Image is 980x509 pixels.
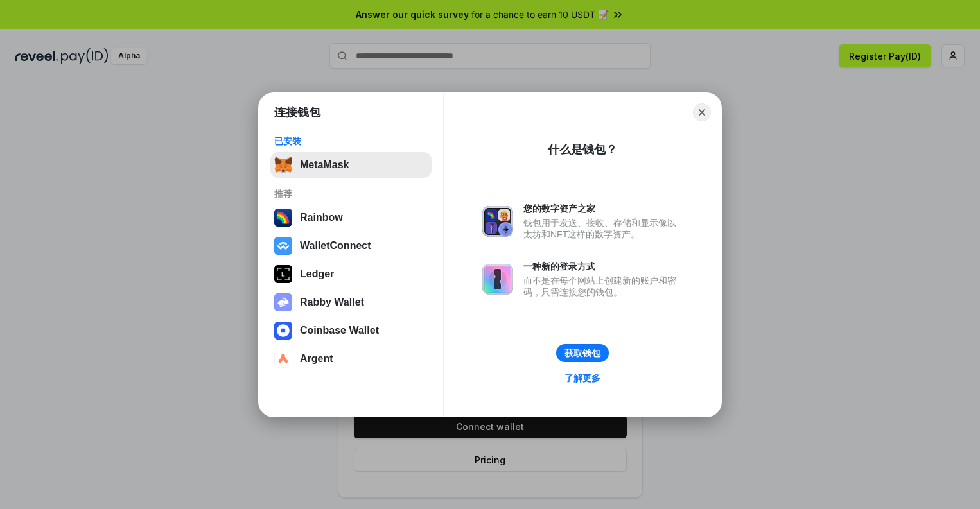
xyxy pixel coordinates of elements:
div: MetaMask [300,159,349,171]
div: Coinbase Wallet [300,325,379,336]
img: svg+xml,%3Csvg%20width%3D%2228%22%20height%3D%2228%22%20viewBox%3D%220%200%2028%2028%22%20fill%3D... [274,322,292,340]
div: Rabby Wallet [300,297,364,308]
div: 获取钱包 [564,347,600,359]
button: Coinbase Wallet [270,318,432,343]
img: svg+xml,%3Csvg%20xmlns%3D%22http%3A%2F%2Fwww.w3.org%2F2000%2Fsvg%22%20fill%3D%22none%22%20viewBox... [482,264,513,295]
div: 什么是钱包？ [548,142,617,157]
img: svg+xml,%3Csvg%20xmlns%3D%22http%3A%2F%2Fwww.w3.org%2F2000%2Fsvg%22%20fill%3D%22none%22%20viewBox... [482,206,513,237]
div: WalletConnect [300,240,371,252]
img: svg+xml,%3Csvg%20width%3D%22120%22%20height%3D%22120%22%20viewBox%3D%220%200%20120%20120%22%20fil... [274,209,292,227]
button: 获取钱包 [556,344,609,362]
div: Ledger [300,268,334,280]
button: Rabby Wallet [270,289,432,315]
a: 了解更多 [557,370,608,386]
div: 钱包用于发送、接收、存储和显示像以太坊和NFT这样的数字资产。 [523,217,683,240]
img: svg+xml,%3Csvg%20fill%3D%22none%22%20height%3D%2233%22%20viewBox%3D%220%200%2035%2033%22%20width%... [274,156,292,174]
img: svg+xml,%3Csvg%20width%3D%2228%22%20height%3D%2228%22%20viewBox%3D%220%200%2028%2028%22%20fill%3D... [274,237,292,255]
h1: 连接钱包 [274,105,320,120]
img: svg+xml,%3Csvg%20xmlns%3D%22http%3A%2F%2Fwww.w3.org%2F2000%2Fsvg%22%20fill%3D%22none%22%20viewBox... [274,293,292,311]
div: 一种新的登录方式 [523,261,683,272]
div: 而不是在每个网站上创建新的账户和密码，只需连接您的钱包。 [523,275,683,298]
button: Argent [270,346,432,372]
button: WalletConnect [270,233,432,259]
div: Rainbow [300,212,343,223]
button: Close [693,103,711,121]
div: 您的数字资产之家 [523,203,683,214]
div: 了解更多 [564,372,600,384]
button: MetaMask [270,152,432,178]
div: 已安装 [274,135,428,147]
img: svg+xml,%3Csvg%20width%3D%2228%22%20height%3D%2228%22%20viewBox%3D%220%200%2028%2028%22%20fill%3D... [274,350,292,368]
div: Argent [300,353,333,365]
button: Ledger [270,261,432,287]
div: 推荐 [274,188,428,200]
img: svg+xml,%3Csvg%20xmlns%3D%22http%3A%2F%2Fwww.w3.org%2F2000%2Fsvg%22%20width%3D%2228%22%20height%3... [274,265,292,283]
button: Rainbow [270,205,432,230]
